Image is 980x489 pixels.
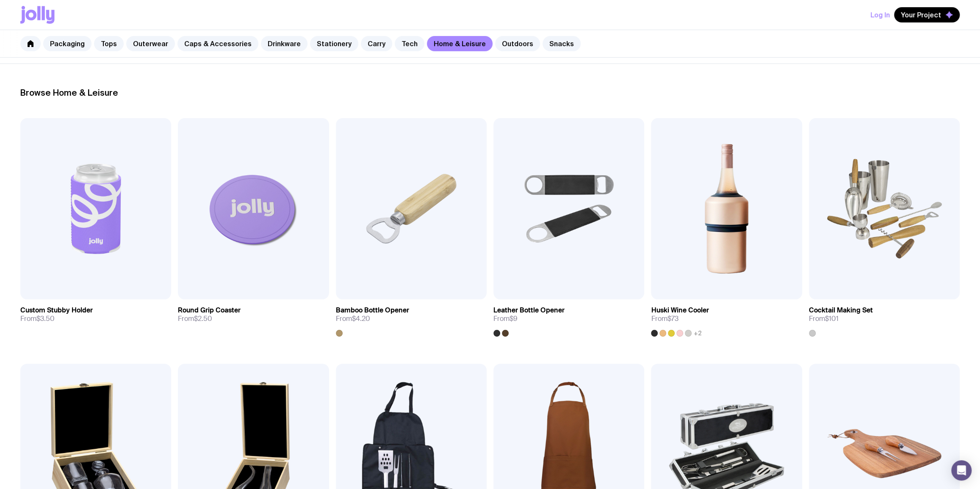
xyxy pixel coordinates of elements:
[310,36,358,51] a: Stationery
[94,36,124,51] a: Tops
[178,299,329,330] a: Round Grip CoasterFrom$2.50
[493,315,518,323] span: From
[693,330,701,337] span: +2
[809,306,873,315] h3: Cocktail Making Set
[651,299,802,337] a: Huski Wine CoolerFrom$73+2
[20,315,55,323] span: From
[178,315,212,323] span: From
[809,315,839,323] span: From
[825,314,839,323] span: $101
[361,36,392,51] a: Carry
[493,299,644,337] a: Leather Bottle OpenerFrom$9
[427,36,493,51] a: Home & Leisure
[20,306,93,315] h3: Custom Stubby Holder
[809,299,960,337] a: Cocktail Making SetFrom$101
[194,314,212,323] span: $2.50
[126,36,175,51] a: Outerwear
[667,314,678,323] span: $73
[395,36,424,51] a: Tech
[20,88,960,98] h2: Browse Home & Leisure
[178,306,241,315] h3: Round Grip Coaster
[651,315,678,323] span: From
[651,306,709,315] h3: Huski Wine Cooler
[336,315,370,323] span: From
[543,36,581,51] a: Snacks
[20,299,171,330] a: Custom Stubby HolderFrom$3.50
[894,7,960,22] button: Your Project
[509,314,518,323] span: $9
[870,7,890,22] button: Log In
[177,36,258,51] a: Caps & Accessories
[261,36,307,51] a: Drinkware
[901,11,941,19] span: Your Project
[36,314,55,323] span: $3.50
[951,460,972,481] div: Open Intercom Messenger
[43,36,91,51] a: Packaging
[336,299,487,337] a: Bamboo Bottle OpenerFrom$4.20
[495,36,540,51] a: Outdoors
[352,314,370,323] span: $4.20
[493,306,565,315] h3: Leather Bottle Opener
[336,306,409,315] h3: Bamboo Bottle Opener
